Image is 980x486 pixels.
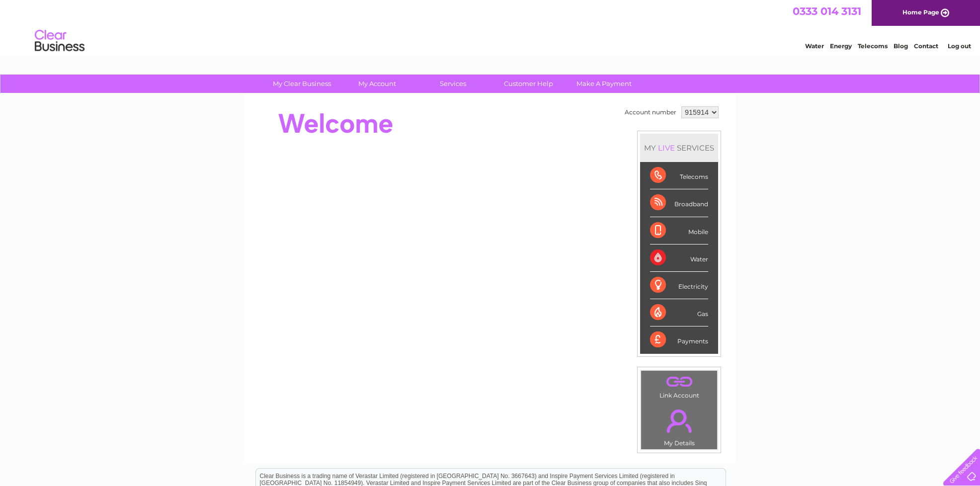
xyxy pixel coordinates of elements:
a: Services [412,75,494,93]
a: My Account [336,75,418,93]
a: Log out [947,42,971,50]
div: Broadband [650,189,708,217]
div: Electricity [650,272,708,299]
img: logo.png [34,26,85,56]
div: Gas [650,299,708,326]
div: MY SERVICES [640,134,718,162]
div: Payments [650,326,708,353]
a: Energy [830,42,852,50]
a: Telecoms [858,42,888,50]
td: My Details [641,401,718,450]
a: My Clear Business [261,75,343,93]
div: Telecoms [650,162,708,189]
a: Blog [894,42,908,50]
a: Customer Help [488,75,570,93]
a: . [644,404,715,438]
td: Account number [622,104,679,121]
div: Water [650,244,708,272]
div: Mobile [650,217,708,244]
td: Link Account [641,370,718,402]
a: Make A Payment [563,75,645,93]
a: Water [805,42,824,50]
div: LIVE [656,143,677,153]
div: Clear Business is a trading name of Verastar Limited (registered in [GEOGRAPHIC_DATA] No. 3667643... [256,5,726,48]
a: Contact [914,42,938,50]
a: 0333 014 3131 [793,5,861,17]
a: . [644,373,715,391]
